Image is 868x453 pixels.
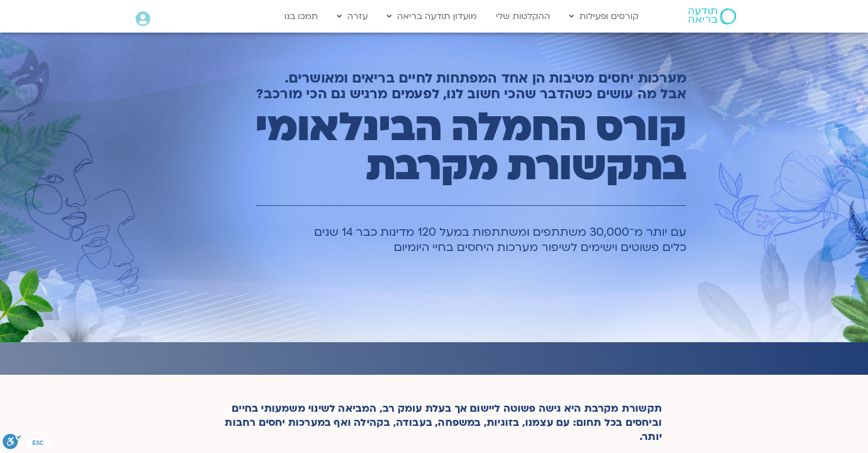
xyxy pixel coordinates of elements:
h1: עם יותר מ־30,000 משתתפים ומשתתפות במעל 120 מדינות כבר 14 שנים כלים פשוטים וישימים לשיפור מערכות ה... [208,225,687,255]
h2: מערכות יחסים מטיבות הן אחד המפתחות לחיים בריאים ומאושרים. אבל מה עושים כשהדבר שהכי חשוב לנו, לפעמ... [208,71,687,102]
img: תודעה בריאה [688,8,736,24]
a: תמכו בנו [279,6,323,27]
h1: קורס החמלה הבינלאומי בתקשורת מקרבת​ [208,108,687,186]
a: מועדון תודעה בריאה [381,6,482,27]
a: קורסים ופעילות [564,6,644,27]
a: עזרה [331,6,373,27]
a: ההקלטות שלי [490,6,556,27]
